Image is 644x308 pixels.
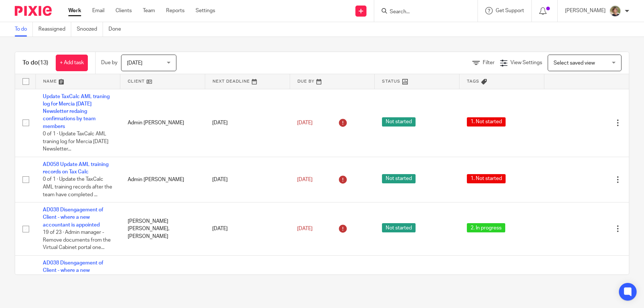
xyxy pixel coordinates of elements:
span: Filter [483,60,495,65]
a: Update TaxCalc AML traning log for Mercia [DATE] Newsletter redaing confirmations by team members [43,94,110,129]
a: Reassigned [38,22,71,37]
span: [DATE] [297,177,313,182]
a: Reports [166,7,185,14]
span: [DATE] [297,226,313,231]
span: 2. In progress [467,223,505,232]
span: 1. Not started [467,174,506,183]
a: Snoozed [77,22,103,37]
span: Tags [467,79,479,83]
input: Search [389,9,455,15]
span: [DATE] [127,60,142,66]
img: Pixie [15,6,52,16]
img: High%20Res%20Andrew%20Price%20Accountants_Poppy%20Jakes%20photography-1142.jpg [609,5,621,17]
td: [DATE] [205,203,290,256]
td: [DATE] [205,89,290,157]
td: [DATE] [205,157,290,202]
span: Get Support [496,8,524,13]
span: (13) [38,60,48,66]
a: Done [109,22,127,37]
span: View Settings [510,60,542,65]
a: Settings [196,7,215,14]
a: Team [143,7,155,14]
a: + Add task [56,55,88,71]
h1: To do [23,59,48,67]
span: Not started [382,223,416,232]
span: 1. Not started [467,117,506,127]
span: 0 of 1 · Update the TaxCalc AML training records after the team have completed ... [43,177,112,197]
a: AD058 Update AML training records on Tax Calc [43,162,109,174]
td: Admin [PERSON_NAME] [120,157,205,202]
span: 0 of 1 · Update TaxCalc AML traning log for Mercia [DATE] Newsletter... [43,131,109,152]
span: 19 of 23 · Admin manager - Remove documents from the Virtual Cabinet portal one... [43,230,111,250]
a: To do [15,22,33,37]
td: Admin [PERSON_NAME] [120,89,205,157]
a: Email [92,7,104,14]
a: AD038 Disengagement of Client - where a new accountant is appointed [43,260,103,281]
span: Not started [382,117,416,127]
a: AD038 Disengagement of Client - where a new accountant is appointed [43,207,103,228]
td: [PERSON_NAME] [PERSON_NAME], [PERSON_NAME] [120,203,205,256]
a: Work [68,7,81,14]
span: Select saved view [554,60,595,66]
span: Not started [382,174,416,183]
p: Due by [101,59,117,66]
p: [PERSON_NAME] [565,7,606,14]
a: Clients [116,7,132,14]
span: [DATE] [297,120,313,125]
